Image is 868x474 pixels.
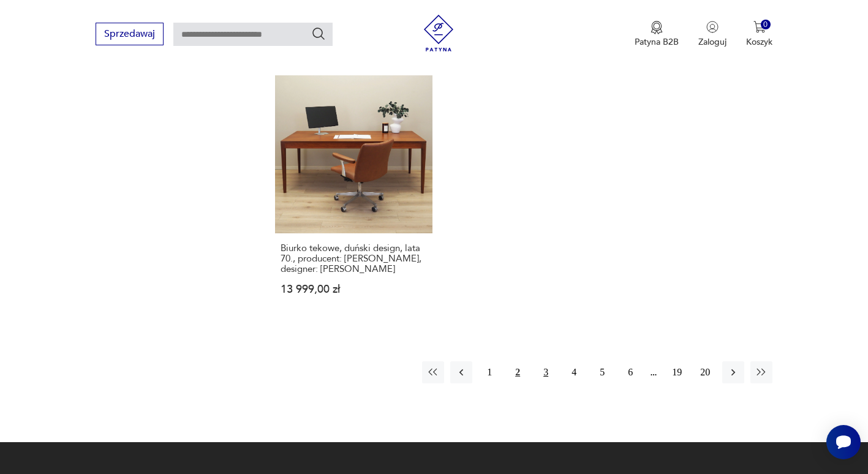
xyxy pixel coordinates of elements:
iframe: Smartsupp widget button [826,425,861,459]
button: Sprzedawaj [96,23,164,45]
p: 13 999,00 zł [281,284,427,295]
button: 0Koszyk [746,21,772,48]
a: Sprzedawaj [96,31,164,39]
a: Biurko tekowe, duński design, lata 70., producent: Fritz Hansen, designer: Finn JuhlBiurko tekowe... [275,75,432,318]
button: 2 [507,361,529,383]
button: 4 [563,361,585,383]
h3: Biurko tekowe, duński design, lata 70., producent: [PERSON_NAME], designer: [PERSON_NAME] [281,243,427,274]
p: Zaloguj [698,36,726,48]
button: Patyna B2B [635,21,679,48]
button: 5 [591,361,613,383]
button: Zaloguj [698,21,726,48]
button: 19 [666,361,688,383]
button: 3 [535,361,557,383]
p: Patyna B2B [635,36,679,48]
button: 20 [694,361,716,383]
img: Patyna - sklep z meblami i dekoracjami vintage [420,15,457,51]
div: 0 [761,20,771,30]
p: Koszyk [746,36,772,48]
button: Szukaj [311,26,326,41]
button: 6 [619,361,641,383]
a: Ikona medaluPatyna B2B [635,21,679,48]
img: Ikonka użytkownika [706,21,719,33]
button: 1 [478,361,500,383]
img: Ikona medalu [651,21,663,34]
img: Ikona koszyka [753,21,766,33]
